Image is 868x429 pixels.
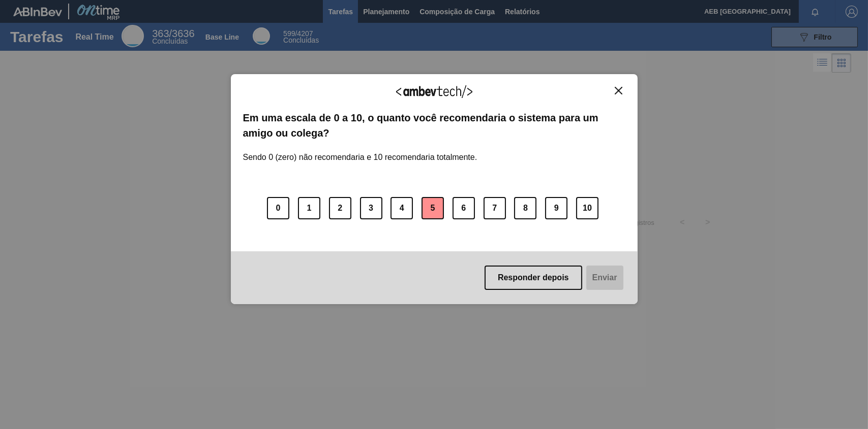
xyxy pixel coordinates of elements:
label: Sendo 0 (zero) não recomendaria e 10 recomendaria totalmente. [243,141,477,162]
button: 2 [329,197,351,219]
button: 0 [267,197,289,219]
label: Em uma escala de 0 a 10, o quanto você recomendaria o sistema para um amigo ou colega? [243,110,625,141]
button: 9 [545,197,567,219]
button: 1 [298,197,320,219]
img: Logo Ambevtech [396,85,472,98]
button: 7 [484,197,506,219]
button: 4 [391,197,413,219]
button: 10 [576,197,598,219]
button: 5 [422,197,444,219]
button: Responder depois [485,266,582,290]
button: 3 [360,197,382,219]
img: Close [615,87,622,94]
button: Close [612,86,625,95]
button: 6 [453,197,475,219]
button: 8 [514,197,536,219]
